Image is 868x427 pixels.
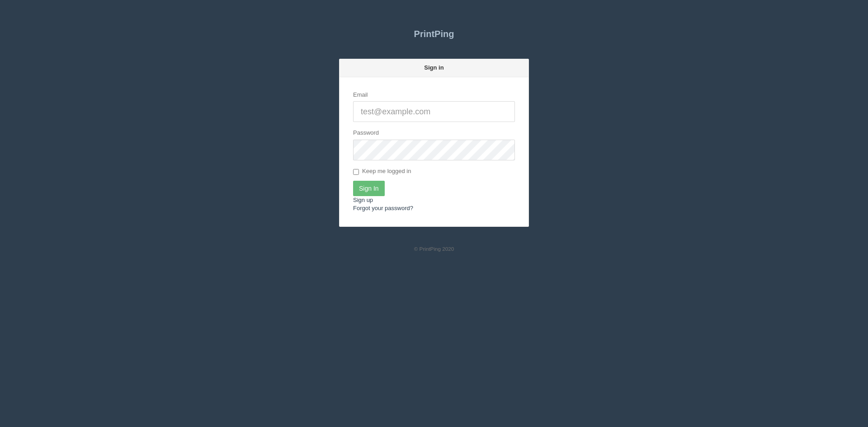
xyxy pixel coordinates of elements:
strong: Sign in [424,64,443,71]
input: Keep me logged in [353,169,359,175]
input: test@example.com [353,101,515,122]
a: Sign up [353,197,373,203]
label: Password [353,129,379,137]
small: © PrintPing 2020 [414,246,454,252]
label: Keep me logged in [353,167,411,176]
a: Forgot your password? [353,205,413,211]
label: Email [353,91,368,99]
input: Sign In [353,181,385,196]
a: PrintPing [339,23,529,45]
